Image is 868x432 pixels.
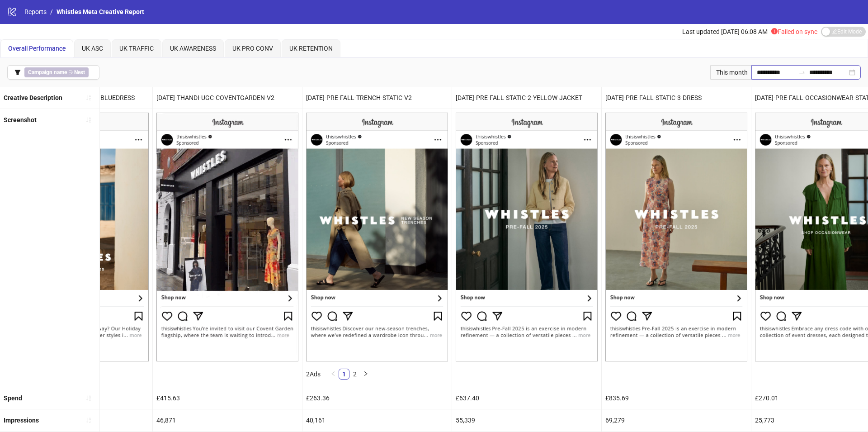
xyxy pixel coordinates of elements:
[339,369,349,379] a: 1
[302,387,452,409] div: £263.36
[82,45,103,52] span: UK ASC
[302,87,452,109] div: [DATE]-PRE-FALL-TRENCH-STATIC-V2
[339,369,349,380] li: 1
[330,371,336,376] span: left
[232,45,273,52] span: UK PRO CONV
[456,113,598,361] img: Screenshot 6870965888731
[605,113,747,361] img: Screenshot 6870965888931
[602,409,751,431] div: 69,279
[170,45,216,52] span: UK AWARENESS
[85,117,92,123] span: sort-ascending
[682,28,768,35] span: Last updated [DATE] 06:08 AM
[452,87,601,109] div: [DATE]-PRE-FALL-STATIC-2-YELLOW-JACKET
[153,87,302,109] div: [DATE]-THANDI-UGC-COVENTGARDEN-V2
[306,370,321,378] span: 2 Ads
[363,371,368,376] span: right
[4,94,62,101] b: Creative Description
[452,409,601,431] div: 55,339
[4,417,39,424] b: Impressions
[4,394,22,402] b: Spend
[4,116,37,123] b: Screenshot
[798,69,806,76] span: swap-right
[85,417,92,423] span: sort-ascending
[771,28,817,35] span: Failed on sync
[156,113,298,361] img: Screenshot 6840541571331
[85,395,92,401] span: sort-ascending
[349,369,360,380] li: 2
[360,369,371,380] li: Next Page
[24,67,89,77] span: ∋
[452,387,601,409] div: £637.40
[28,69,67,76] b: Campaign name
[57,8,144,15] span: Whistles Meta Creative Report
[350,369,360,379] a: 2
[119,45,154,52] span: UK TRAFFIC
[302,409,452,431] div: 40,161
[153,387,302,409] div: £415.63
[23,7,48,17] a: Reports
[7,65,99,80] button: Campaign name ∋ Nest
[85,95,92,101] span: sort-ascending
[328,369,339,380] li: Previous Page
[289,45,333,52] span: UK RETENTION
[306,113,448,361] img: Screenshot 6891909946731
[710,65,751,80] div: This month
[8,45,66,52] span: Overall Performance
[328,369,339,380] button: left
[14,69,21,76] span: filter
[50,7,53,17] li: /
[798,69,806,76] span: to
[602,387,751,409] div: £835.69
[360,369,371,380] button: right
[602,87,751,109] div: [DATE]-PRE-FALL-STATIC-3-DRESS
[153,409,302,431] div: 46,871
[74,69,85,76] b: Nest
[771,28,778,34] span: exclamation-circle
